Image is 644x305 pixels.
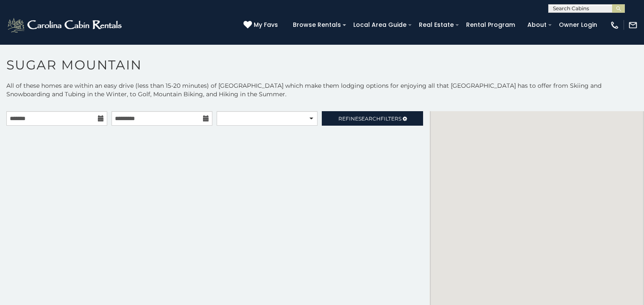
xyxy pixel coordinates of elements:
[322,111,423,126] a: RefineSearchFilters
[6,17,124,34] img: White-1-2.png
[349,18,411,32] a: Local Area Guide
[610,20,619,30] img: phone-regular-white.png
[462,18,519,32] a: Rental Program
[523,18,551,32] a: About
[289,18,345,32] a: Browse Rentals
[555,18,601,32] a: Owner Login
[628,20,638,30] img: mail-regular-white.png
[338,115,401,122] span: Refine Filters
[243,20,280,30] a: My Favs
[254,20,278,29] span: My Favs
[415,18,458,32] a: Real Estate
[358,115,381,122] span: Search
